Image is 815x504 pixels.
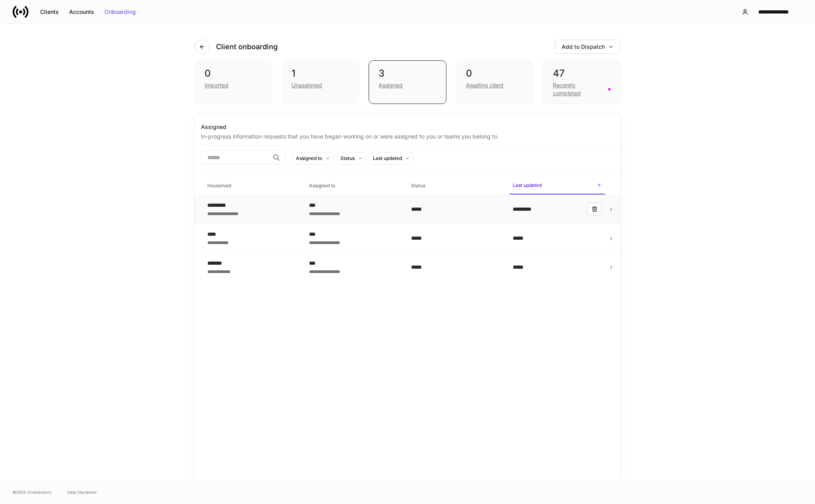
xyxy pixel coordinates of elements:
[195,60,272,104] div: 0Imported
[309,182,335,189] h6: Assigned to
[340,154,355,162] div: Status
[205,67,262,80] div: 0
[369,60,446,104] div: 3Assigned
[292,81,322,89] div: Unassigned
[207,182,231,189] h6: Household
[292,67,349,80] div: 1
[99,6,141,18] button: Onboarding
[104,9,136,15] div: Onboarding
[408,178,503,194] span: Status
[68,489,97,495] a: Data Disclaimer
[64,6,99,18] button: Accounts
[201,131,614,140] div: In-progress information requests that you have began working on or were assigned to you or teams ...
[456,60,533,104] div: 0Awaiting client
[510,177,605,194] span: Last updated
[13,489,52,495] span: © 2025 OneAdvisory
[201,123,614,131] div: Assigned
[205,81,228,89] div: Imported
[373,154,402,162] div: Last updated
[411,182,425,189] h6: Status
[466,81,504,89] div: Awaiting client
[296,154,322,162] div: Assigned to
[543,60,620,104] div: 47Recently completed
[35,6,64,18] button: Clients
[379,81,403,89] div: Assigned
[204,178,299,194] span: Household
[69,9,94,15] div: Accounts
[513,181,542,189] h6: Last updated
[40,9,59,15] div: Clients
[466,67,523,80] div: 0
[553,81,603,97] div: Recently completed
[555,40,620,54] button: Add to Dispatch
[216,42,278,52] h4: Client onboarding
[292,152,334,165] button: Assigned to
[553,67,610,80] div: 47
[282,60,359,104] div: 1Unassigned
[306,178,401,194] span: Assigned to
[562,44,614,50] div: Add to Dispatch
[369,152,413,165] button: Last updated
[379,67,436,80] div: 3
[337,152,366,165] button: Status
